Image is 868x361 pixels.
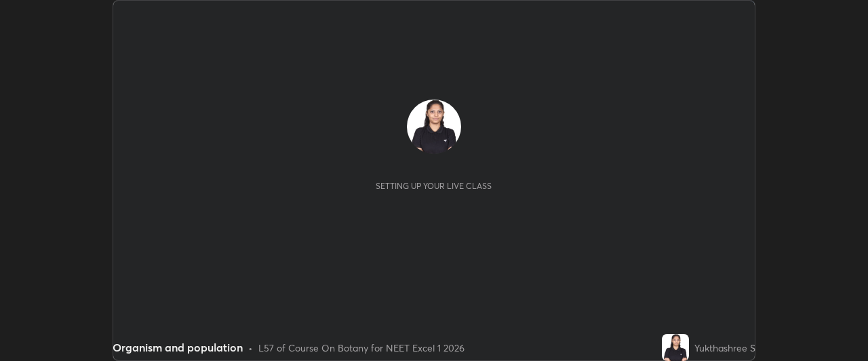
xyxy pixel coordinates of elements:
div: • [248,341,253,355]
div: Setting up your live class [376,181,492,191]
img: 822c64bccd40428e85391bb17f9fb9b0.jpg [662,334,689,361]
div: L57 of Course On Botany for NEET Excel 1 2026 [258,341,465,355]
img: 822c64bccd40428e85391bb17f9fb9b0.jpg [407,100,461,154]
div: Yukthashree S [694,341,755,355]
div: Organism and population [113,339,243,356]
